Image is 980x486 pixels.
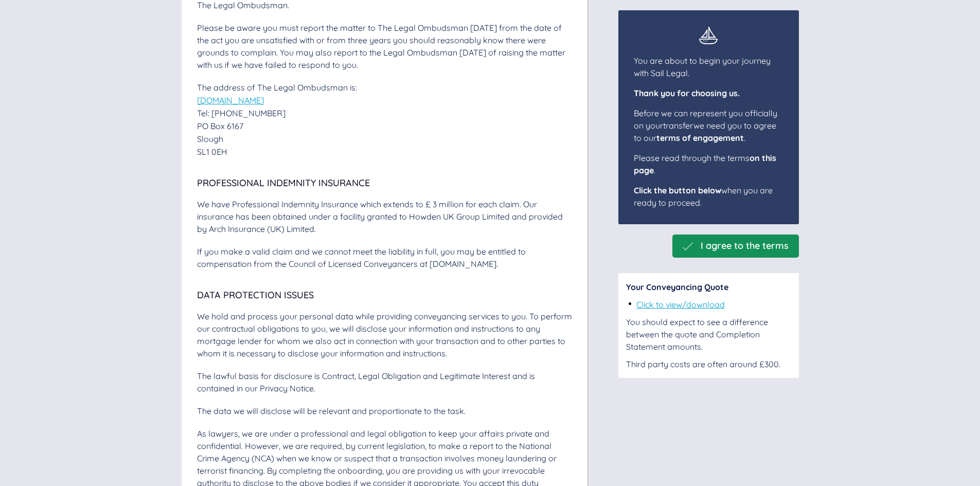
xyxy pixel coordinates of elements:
[197,22,572,71] div: Please be aware you must report the matter to The Legal Ombudsman [DATE] from the date of the act...
[197,107,572,119] div: Tel: [PHONE_NUMBER]
[197,146,572,158] div: SL1 0EH
[197,120,572,132] div: PO Box 6167
[197,405,572,417] div: The data we will disclose will be relevant and proportionate to the task.
[634,108,777,143] span: Before we can represent you officially on your transfer we need you to agree to our .
[197,95,264,105] a: [DOMAIN_NAME]
[634,185,721,195] span: Click the button below
[197,245,572,270] div: If you make a valid claim and we cannot meet the liability in full, you may be entitled to compen...
[634,56,771,78] span: You are about to begin your journey with Sail Legal.
[197,370,572,394] div: The lawful basis for disclosure is Contract, Legal Obligation and Legitimate Interest and is cont...
[197,177,370,189] span: Professional Indemnity Insurance
[626,316,791,353] div: You should expect to see a difference between the quote and Completion Statement amounts.
[197,133,572,145] div: Slough
[197,81,572,94] div: The address of The Legal Ombudsman is:
[197,289,314,301] span: Data Protection Issues
[634,88,740,98] span: Thank you for choosing us.
[634,153,776,175] span: Please read through the terms .
[636,299,725,310] a: Click to view/download
[634,185,773,208] span: when you are ready to proceed.
[656,133,744,143] span: terms of engagement
[626,358,791,370] div: Third party costs are often around £300.
[197,198,572,235] div: We have Professional Indemnity Insurance which extends to £ 3 million for each claim. Our insuran...
[197,310,572,359] div: We hold and process your personal data while providing conveyancing services to you. To perform o...
[701,241,789,251] span: I agree to the terms
[626,282,728,292] span: Your Conveyancing Quote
